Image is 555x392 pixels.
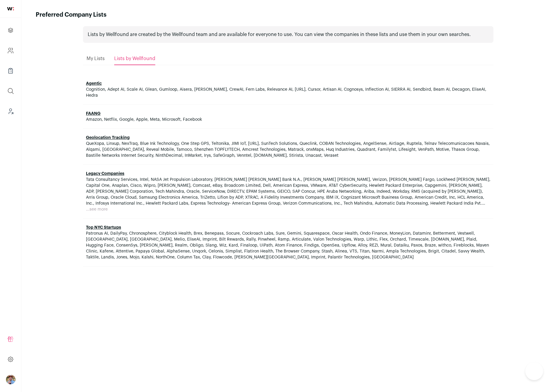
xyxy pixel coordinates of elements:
h1: Preferred Company Lists [36,11,106,19]
a: FAANG [86,112,101,116]
p: Lists by Wellfound are created by the Wellfound team and are available for everyone to use. You c... [88,31,489,38]
a: Agentic [86,81,102,86]
a: Top NYC Startups [86,225,121,230]
span: Lists by Wellfound [114,56,155,61]
a: Company Lists [4,64,18,78]
span: Amazon, Netflix, Google, Apple, Meta, Microsoft, Facebook [86,117,202,122]
span: Patronus AI, DailyPay, Chronosphere, Cityblock Health, Brex, Benepass, Socure, Cockroach Labs, Su... [86,231,489,259]
button: ...see more [86,206,108,212]
button: Open dropdown [6,375,15,384]
span: Tata Consultancy Services, Intel, NASA Jet Propulsion Laboratory, [PERSON_NAME] [PERSON_NAME] Ban... [86,177,490,206]
a: Projects [4,23,18,37]
span: Cognition, Adept AI, Scale AI, Glean, Gumloop, Aisera, [PERSON_NAME], CrewAI, Fern Labs, Relevanc... [86,87,486,98]
img: wellfound-shorthand-0d5821cbd27db2630d0214b213865d53afaa358527fdda9d0ea32b1df1b89c2c.svg [7,7,14,10]
a: Leads (Backoffice) [4,104,18,118]
span: My Lists [87,56,105,61]
a: Geolocation Tracking [86,136,130,140]
span: QueXopa, Linxup, NexTraq, Blue Ink Technology, One Step GPS, Teltonika, JIMI IoT, [URL], SunTech ... [86,142,490,158]
iframe: Help Scout Beacon - Open [525,362,543,380]
a: Company and ATS Settings [4,43,18,58]
a: My Lists [87,53,105,65]
img: 7975094-medium_jpg [6,375,15,384]
a: Legacy Companies [86,172,124,176]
